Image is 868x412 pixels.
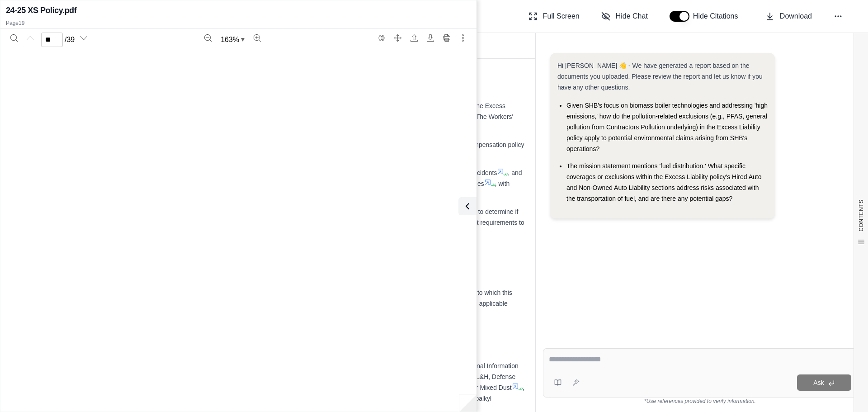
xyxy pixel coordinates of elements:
span: Full Screen [543,11,580,22]
span: Ask [813,379,824,386]
button: Print [439,31,454,45]
button: Switch to the dark theme [374,31,389,45]
button: Previous page [23,31,38,45]
button: Zoom out [201,31,215,45]
span: The mission statement mentions 'fuel distribution.' What specific coverages or exclusions within ... [566,162,761,202]
div: *Use references provided to verify information. [543,398,857,405]
span: Hide Chat [616,11,648,22]
button: Zoom document [217,33,248,47]
span: Download [780,11,812,22]
button: Download [423,31,438,45]
button: Full Screen [525,7,583,25]
span: Hide Citations [693,11,744,22]
span: , Silica Or Mixed Dust [451,384,512,391]
input: Enter a page number [41,33,63,47]
button: Open file [407,31,421,45]
button: Search [7,31,21,45]
span: Review the exclusions in the Excess Liability policy, particularly those related to climate chang... [56,208,524,237]
span: Given SHB's focus on biomass boiler technologies and addressing 'high emissions,' how do the poll... [566,102,768,152]
h2: 24-25 XS Policy.pdf [6,4,76,17]
button: Zoom in [250,31,264,45]
button: Next page [76,31,91,45]
button: More actions [456,31,470,45]
p: Page 19 [6,19,471,27]
span: . The insurance provided under this policy will follow the same provisions, exclusions and limita... [56,300,508,318]
span: / 39 [65,34,75,45]
button: Full screen [391,31,405,45]
button: Download [762,7,816,25]
button: Hide Chat [598,7,651,25]
button: Ask [797,374,851,391]
span: Hi [PERSON_NAME] 👋 - We have generated a report based on the documents you uploaded. Please revie... [557,62,763,91]
span: 163 % [221,34,239,45]
span: CONTENTS [858,199,865,232]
